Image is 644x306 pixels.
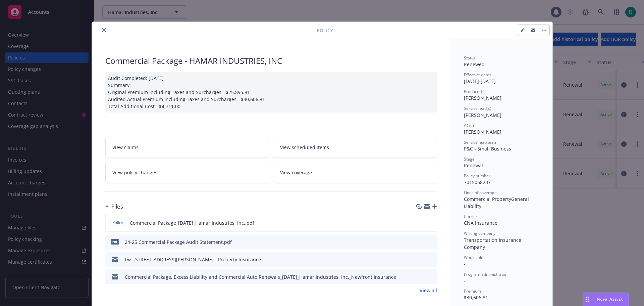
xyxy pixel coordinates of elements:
[125,256,261,263] div: Fw: [STREET_ADDRESS][PERSON_NAME] - Property Insurance
[464,105,491,111] span: Service lead(s)
[597,296,623,302] span: Nova Assist
[583,293,629,306] button: Nova Assist
[464,230,495,236] span: Writing company
[464,129,501,135] span: [PERSON_NAME]
[418,238,423,246] button: download file
[464,190,497,195] span: Lines of coverage
[464,72,539,85] div: [DATE] - [DATE]
[464,255,485,260] span: Wholesaler
[417,219,423,226] button: download file
[112,169,157,176] span: View policy changes
[464,145,511,152] span: P&C - Small Business
[105,72,437,113] div: Audit Completed: [DATE] Summary: Original Premium including Taxes and Surcharges - $25,895.81 Aud...
[464,288,481,294] span: Premium
[112,144,139,151] span: View claims
[464,139,497,145] span: Service lead team
[464,89,486,94] span: Producer(s)
[428,219,434,226] button: preview file
[464,261,466,267] span: -
[428,256,434,263] button: preview file
[111,220,124,226] span: Policy
[464,196,530,209] span: General Liability
[464,214,477,219] span: Carrier
[130,219,254,226] span: Commercial Package_[DATE]_Hamar Industries, Inc..pdf
[125,273,396,280] div: Commercial Package, Excess Liability and Commercial Auto Renewals_[DATE]_Hamar Industries, Inc._N...
[464,294,488,301] span: $30,606.81
[317,27,333,34] span: Policy
[464,156,475,162] span: Stage
[280,169,312,176] span: View coverage
[418,256,423,263] button: download file
[105,137,269,158] a: View claims
[105,202,123,211] div: Files
[464,179,491,185] span: 7015058237
[464,220,497,226] span: CNA Insurance
[111,202,123,211] h3: Files
[105,55,437,67] div: Commercial Package - HAMAR INDUSTRIES, INC
[428,238,434,246] button: preview file
[100,26,108,34] button: close
[464,277,466,284] span: -
[428,273,434,280] button: preview file
[464,95,501,101] span: [PERSON_NAME]
[464,61,485,68] span: Renewed
[464,72,491,78] span: Effective dates
[464,271,507,277] span: Program administrator
[464,112,501,118] span: [PERSON_NAME]
[464,173,490,179] span: Policy number
[464,196,511,202] span: Commercial Property
[105,162,269,183] a: View policy changes
[280,144,329,151] span: View scheduled items
[273,137,437,158] a: View scheduled items
[464,123,474,128] span: AC(s)
[420,287,437,294] a: View all
[464,55,476,61] span: Status
[125,238,232,246] div: 24-25 Commercial Package Audit Statement.pdf
[464,237,523,250] span: Transportation Insurance Company
[583,293,591,306] div: Drag to move
[111,239,119,244] span: pdf
[464,162,483,169] span: Renewal
[418,273,423,280] button: download file
[273,162,437,183] a: View coverage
